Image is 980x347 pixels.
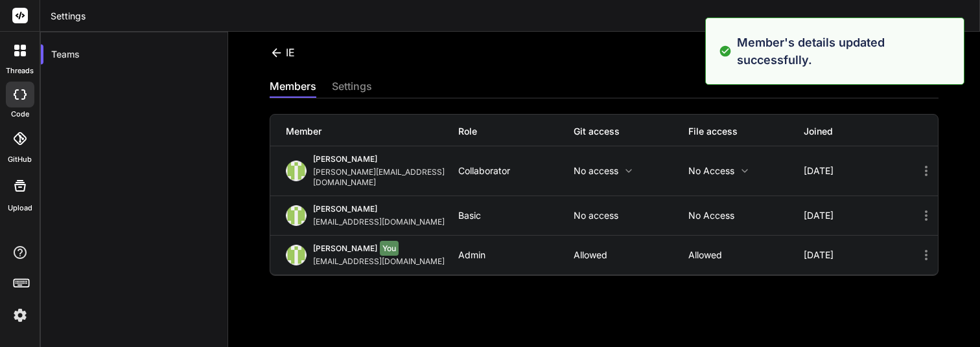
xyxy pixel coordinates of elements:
[6,65,34,76] label: threads
[313,204,377,214] span: [PERSON_NAME]
[8,154,32,165] label: GitHub
[458,210,573,221] div: Basic
[286,245,307,265] img: profile_image
[11,109,29,120] label: code
[688,166,803,176] p: No access
[688,250,803,260] p: Allowed
[286,125,458,138] div: Member
[574,166,688,176] p: No access
[458,250,573,260] div: Admin
[719,34,732,69] img: alert
[688,125,803,138] div: File access
[804,210,918,221] div: [DATE]
[270,45,295,60] div: IE
[380,241,399,256] span: You
[286,205,307,226] img: profile_image
[313,243,377,253] span: [PERSON_NAME]
[574,250,688,260] p: Allowed
[41,40,227,69] div: Teams
[332,78,372,96] div: settings
[737,34,956,69] p: Member's details updated successfully.
[9,304,31,326] img: settings
[313,154,377,164] span: [PERSON_NAME]
[804,250,918,260] div: [DATE]
[804,166,918,176] div: [DATE]
[574,210,688,221] p: No access
[688,210,803,221] p: No access
[270,78,316,96] div: members
[8,203,32,214] label: Upload
[458,166,573,176] div: Collaborator
[574,125,688,138] div: Git access
[313,167,458,188] div: [PERSON_NAME][EMAIL_ADDRESS][DOMAIN_NAME]
[458,125,573,138] div: Role
[804,125,918,138] div: Joined
[286,161,307,181] img: profile_image
[313,217,450,227] div: [EMAIL_ADDRESS][DOMAIN_NAME]
[313,256,450,267] div: [EMAIL_ADDRESS][DOMAIN_NAME]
